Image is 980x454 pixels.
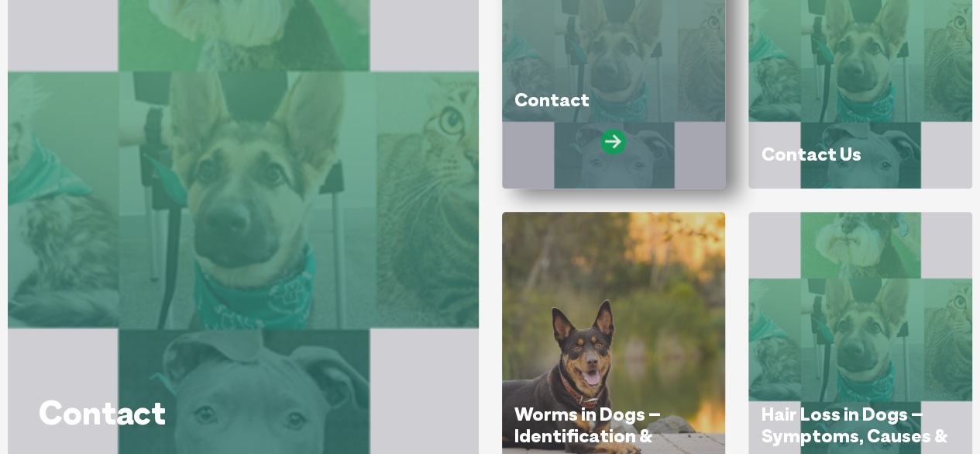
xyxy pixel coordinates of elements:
[514,88,590,111] a: Contact
[950,71,965,86] button: Search
[39,392,166,433] a: Contact
[761,142,861,165] a: Contact Us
